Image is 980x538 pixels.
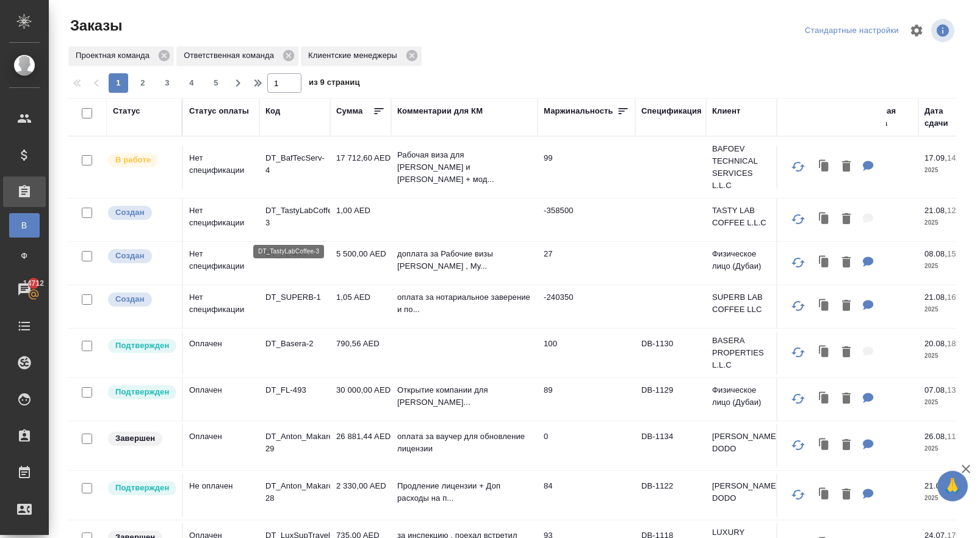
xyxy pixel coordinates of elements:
button: Обновить [784,480,813,509]
button: Клонировать [813,294,836,319]
p: 2025 [924,350,973,362]
span: В [15,219,34,231]
div: Сумма [336,105,362,117]
button: Обновить [784,152,813,181]
a: 14712 [3,274,46,305]
button: 3 [157,73,177,93]
p: BASERA PROPERTIES L.L.C [712,335,771,371]
button: Клонировать [813,207,836,232]
td: DB-1129 [635,378,706,421]
p: DT_SUPERB-1 [265,291,324,304]
span: 14712 [16,277,51,289]
td: Нет спецификации [183,242,259,285]
td: 1,05 AED [330,285,391,328]
td: 790,56 AED [330,332,391,374]
span: Настроить таблицу [902,16,931,45]
p: 2025 [924,304,973,316]
p: Завершен [115,432,155,445]
button: Для КМ: оплата за нотариальное заверение и подписание МОА через нотариуса в EAGLE [857,294,880,319]
p: Продление лицензии + Доп расходы на п... [397,480,531,504]
button: Обновить [784,248,813,277]
p: Рабочая виза для [PERSON_NAME] и [PERSON_NAME] + мод... [397,149,531,186]
span: Ф [15,250,34,262]
p: Подтвержден [115,482,169,494]
td: -358500 [538,198,635,241]
td: 89 [538,378,635,421]
div: Статус [113,105,140,117]
td: 17 712,60 AED [330,146,391,189]
button: Для КМ: Продление лицензии + Доп расходы на проезд [857,482,880,507]
button: Клонировать [813,154,836,180]
td: 100 [538,332,635,374]
button: Обновить [784,291,813,321]
p: Создан [115,293,145,305]
p: 2025 [924,443,973,455]
p: DT_TastyLabCoffee-3 [265,205,324,229]
p: SUPERB LAB COFFEE LLC [712,291,771,316]
p: 17.09, [924,153,947,162]
td: 0 [538,424,635,467]
div: Клиентские менеджеры [301,46,422,66]
button: 2 [133,73,153,93]
button: Обновить [784,384,813,413]
span: из 9 страниц [309,75,360,93]
p: 2025 [924,260,973,272]
p: В работе [115,154,151,166]
div: Спецификация [641,105,702,117]
td: 1,00 AED [330,198,391,241]
button: Обновить [784,431,813,460]
p: TASTY LAB COFFEE L.L.C [712,205,771,229]
div: Код [265,105,280,117]
td: Нет спецификации [183,198,259,241]
span: 3 [157,77,177,89]
button: Для КМ: оплата за ваучер для обновление лицензии [857,433,880,458]
p: Создан [115,250,145,262]
td: 84 [538,474,635,517]
p: Физическое лицо (Дубаи) [712,384,771,409]
button: Обновить [784,205,813,234]
p: 14:14 [947,153,967,162]
p: Проектная команда [76,49,154,62]
p: DT_Anton_Makarov_DODO-28 [265,480,324,504]
button: Удалить [836,154,857,180]
p: [PERSON_NAME] DODO [712,431,771,455]
div: Выставляет КМ после уточнения всех необходимых деталей и получения согласия клиента на запуск. С ... [107,480,176,496]
td: 27 [538,242,635,285]
p: 20.08, [924,339,947,348]
td: 2 330,00 AED [330,474,391,517]
button: Удалить [836,294,857,319]
td: DB-1122 [635,474,706,517]
p: 12:26 [947,206,967,215]
p: Подтвержден [115,340,169,352]
button: Удалить [836,482,857,507]
td: Нет спецификации [183,285,259,328]
div: Выставляет КМ при направлении счета или после выполнения всех работ/сдачи заказа клиенту. Окончат... [107,431,176,447]
button: Для КМ: доплата за Рабочие визы Жумабека , Мухаммада и Акмалжона [857,250,880,275]
div: Выставляет ПМ после принятия заказа от КМа [107,152,176,169]
div: Комментарии для КМ [397,105,483,117]
p: 07.08, [924,385,947,394]
button: 5 [206,73,226,93]
p: BAFOEV TECHNICAL SERVICES L.L.C [712,143,771,192]
button: Клонировать [813,433,836,458]
a: Ф [9,244,40,268]
div: Выставляет КМ после уточнения всех необходимых деталей и получения согласия клиента на запуск. С ... [107,384,176,401]
p: DT_FL-495 [265,248,324,260]
button: Удалить [836,207,857,232]
span: 4 [182,77,201,89]
div: Выставляет КМ после уточнения всех необходимых деталей и получения согласия клиента на запуск. С ... [107,338,176,354]
p: Создан [115,206,145,219]
p: оплата за ваучер для обновление лицензии [397,431,531,455]
div: Проектная команда [68,46,174,66]
p: 21.08, [924,206,947,215]
span: 🙏 [942,473,963,499]
div: Ответственная команда [176,46,298,66]
button: Клонировать [813,340,836,365]
td: Оплачен [183,424,259,467]
td: 5 500,00 AED [330,242,391,285]
td: -240350 [538,285,635,328]
p: 11:49 [947,432,967,441]
p: Открытие компании для [PERSON_NAME]... [397,384,531,409]
button: Удалить [836,250,857,275]
p: 21.08, [924,293,947,302]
